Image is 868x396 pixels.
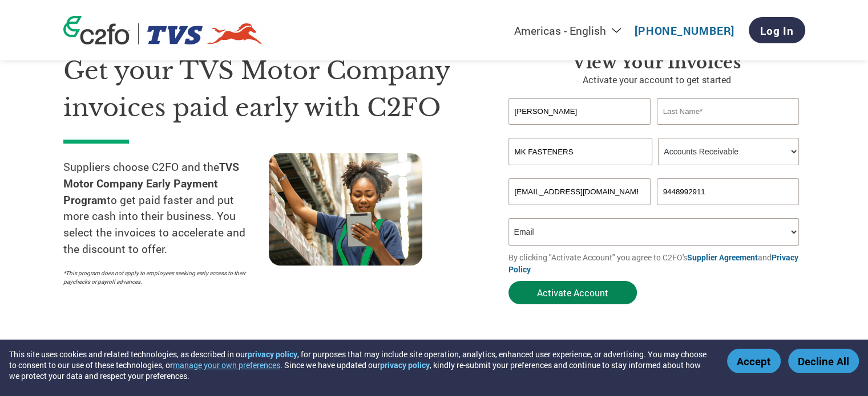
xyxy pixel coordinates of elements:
[173,360,280,370] button: manage your own preferences
[657,206,800,214] div: Inavlid Phone Number
[508,166,800,174] div: Invalid company name or company name is too long
[147,23,263,44] img: TVS Motor Company
[508,138,652,165] input: Your company name*
[508,206,651,214] div: Inavlid Email Address
[63,52,474,126] h1: Get your TVS Motor Company invoices paid early with C2FO
[9,349,710,381] div: This site uses cookies and related technologies, as described in our , for purposes that may incl...
[508,98,651,125] input: First Name*
[657,126,800,133] div: Invalid last name or last name is too long
[248,349,297,360] a: privacy policy
[508,73,805,87] p: Activate your account to get started
[635,23,734,38] a: [PHONE_NUMBER]
[63,160,239,207] strong: TVS Motor Company Early Payment Program
[657,178,800,205] input: Phone*
[380,360,430,370] a: privacy policy
[508,178,651,205] input: Invalid Email format
[508,251,805,275] p: By clicking "Activate Account" you agree to C2FO's and
[687,252,758,263] a: Supplier Agreement
[508,126,651,133] div: Invalid first name or first name is too long
[63,16,130,44] img: c2fo logo
[658,138,799,165] select: Title/Role
[788,349,859,373] button: Decline All
[508,281,637,304] button: Activate Account
[727,349,781,373] button: Accept
[63,269,257,286] p: *This program does not apply to employees seeking early access to their paychecks or payroll adva...
[269,153,422,266] img: supply chain worker
[63,159,269,258] p: Suppliers choose C2FO and the to get paid faster and put more cash into their business. You selec...
[508,52,805,73] h3: View Your Invoices
[657,98,800,125] input: Last Name*
[508,252,798,275] a: Privacy Policy
[749,17,805,43] a: Log In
